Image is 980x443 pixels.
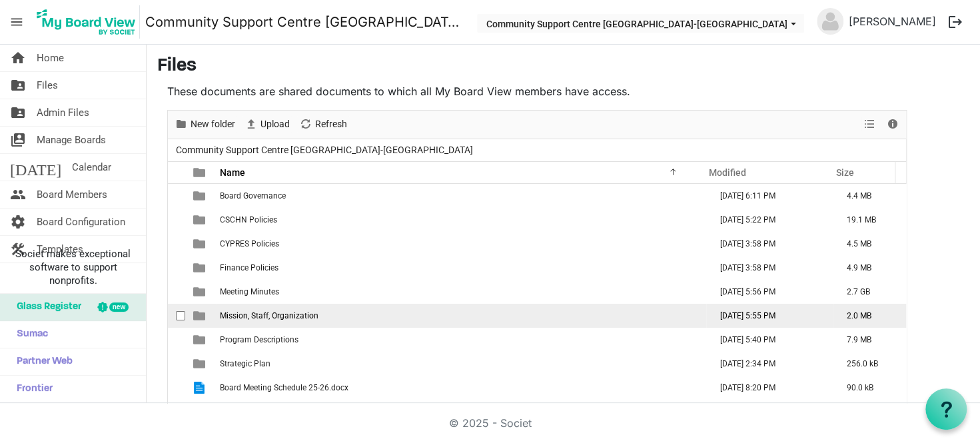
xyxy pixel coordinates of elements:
td: checkbox [168,400,185,424]
span: Meeting Minutes [220,287,279,296]
span: Upload [259,116,291,133]
td: October 31, 2024 2:34 PM column header Modified [706,352,833,376]
span: settings [10,209,26,235]
span: Finance Policies [220,263,278,272]
span: people [10,181,26,208]
button: logout [941,8,969,36]
div: View [859,111,881,139]
span: Strategic Plan [220,359,270,368]
td: Program Descriptions is template cell column header Name [216,328,706,352]
img: no-profile-picture.svg [817,8,843,35]
td: 2.7 GB is template cell column header Size [833,280,906,304]
td: June 22, 2022 3:58 PM column header Modified [706,256,833,280]
td: checkbox [168,232,185,256]
div: Upload [240,111,294,139]
td: Board Meeting Schedule 25-26.docx is template cell column header Name [216,376,706,400]
span: construction [10,236,26,262]
button: Details [884,116,902,133]
td: is template cell column header type [185,400,216,424]
span: Glass Register [10,294,81,320]
td: September 17, 2025 5:56 PM column header Modified [706,280,833,304]
td: Board Governance is template cell column header Name [216,184,706,208]
span: Frontier [10,376,53,402]
h3: Files [157,55,969,78]
span: Partner Web [10,348,73,375]
a: [PERSON_NAME] [843,8,941,35]
span: Manage Boards [37,127,106,153]
div: new [109,302,129,312]
td: September 17, 2025 5:40 PM column header Modified [706,328,833,352]
td: 7.9 MB is template cell column header Size [833,328,906,352]
span: Refresh [314,116,348,133]
span: Modified [709,167,746,178]
span: Home [37,45,64,71]
td: Strategic Plan is template cell column header Name [216,352,706,376]
span: home [10,45,26,71]
td: checkbox [168,304,185,328]
span: Size [835,167,853,178]
button: Upload [243,116,292,133]
td: 19.1 MB is template cell column header Size [833,208,906,232]
td: 256.0 kB is template cell column header Size [833,352,906,376]
span: Board Members [37,181,107,208]
td: Meeting Minutes is template cell column header Name [216,280,706,304]
button: New folder [173,116,238,133]
td: 4.9 MB is template cell column header Size [833,256,906,280]
td: is template cell column header type [185,208,216,232]
td: June 22, 2022 3:42 PM column header Modified [706,400,833,424]
span: Community Support Centre [GEOGRAPHIC_DATA]-[GEOGRAPHIC_DATA] [173,142,476,159]
td: September 17, 2025 5:55 PM column header Modified [706,304,833,328]
button: Community Support Centre Haldimand-Norfolk dropdownbutton [477,14,804,33]
td: checkbox [168,376,185,400]
span: Calendar [72,154,111,181]
span: Program Descriptions [220,335,298,344]
td: 2.0 MB is template cell column header Size [833,304,906,328]
td: is template cell column header type [185,184,216,208]
td: is template cell column header type [185,304,216,328]
td: CYPRES Policies is template cell column header Name [216,232,706,256]
td: is template cell column header type [185,352,216,376]
span: Societ makes exceptional software to support nonprofits. [6,247,140,287]
td: checkbox [168,328,185,352]
span: folder_shared [10,72,26,99]
a: My Board View Logo [33,5,145,39]
div: Refresh [294,111,352,139]
img: My Board View Logo [33,5,140,39]
span: Templates [37,236,83,262]
td: 90.0 kB is template cell column header Size [833,376,906,400]
div: New folder [170,111,240,139]
button: View dropdownbutton [861,116,877,133]
td: September 11, 2025 8:20 PM column header Modified [706,376,833,400]
td: checkbox [168,208,185,232]
div: Details [881,111,904,139]
td: 4.5 MB is template cell column header Size [833,232,906,256]
td: checkbox [168,256,185,280]
td: Mission, Staff, Organization is template cell column header Name [216,304,706,328]
td: is template cell column header type [185,232,216,256]
td: is template cell column header type [185,328,216,352]
td: September 17, 2025 5:22 PM column header Modified [706,208,833,232]
a: © 2025 - Societ [449,416,532,430]
button: Refresh [297,116,350,133]
td: Checklist_POLICY APPROVAL.docx is template cell column header Name [216,400,706,424]
td: is template cell column header type [185,256,216,280]
td: September 17, 2025 6:11 PM column header Modified [706,184,833,208]
span: Board Meeting Schedule 25-26.docx [220,383,348,392]
span: Name [220,167,245,178]
td: June 22, 2022 3:58 PM column header Modified [706,232,833,256]
td: is template cell column header type [185,280,216,304]
span: Admin Files [37,99,89,126]
a: Community Support Centre [GEOGRAPHIC_DATA]-[GEOGRAPHIC_DATA] [145,9,464,35]
td: 47.8 kB is template cell column header Size [833,400,906,424]
td: Finance Policies is template cell column header Name [216,256,706,280]
p: These documents are shared documents to which all My Board View members have access. [167,83,907,99]
td: checkbox [168,352,185,376]
span: Board Governance [220,191,286,201]
span: Mission, Staff, Organization [220,311,318,320]
span: Board Configuration [37,209,125,235]
span: folder_shared [10,99,26,126]
span: menu [4,9,29,35]
span: [DATE] [10,154,61,181]
span: New folder [189,116,237,133]
span: CYPRES Policies [220,239,279,248]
